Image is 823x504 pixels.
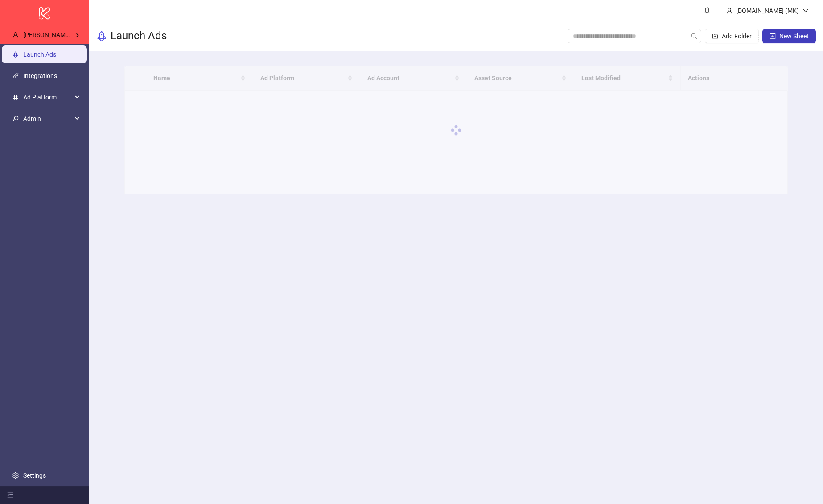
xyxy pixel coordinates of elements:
[111,29,167,43] h3: Launch Ads
[726,8,732,14] span: user
[12,32,19,38] span: user
[23,88,72,106] span: Ad Platform
[802,8,809,14] span: down
[23,472,46,479] a: Settings
[762,29,816,43] button: New Sheet
[732,6,802,16] div: [DOMAIN_NAME] (MK)
[23,72,57,79] a: Integrations
[7,492,13,498] span: menu-fold
[691,33,697,39] span: search
[23,110,72,128] span: Admin
[722,33,752,40] span: Add Folder
[712,33,718,39] span: folder-add
[12,94,19,100] span: number
[12,116,19,122] span: key
[23,51,56,58] a: Launch Ads
[705,29,759,43] button: Add Folder
[96,31,107,41] span: rocket
[770,33,776,39] span: plus-square
[704,7,710,13] span: bell
[779,33,809,40] span: New Sheet
[23,31,143,38] span: [PERSON_NAME] Kitchn / [DOMAIN_NAME]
